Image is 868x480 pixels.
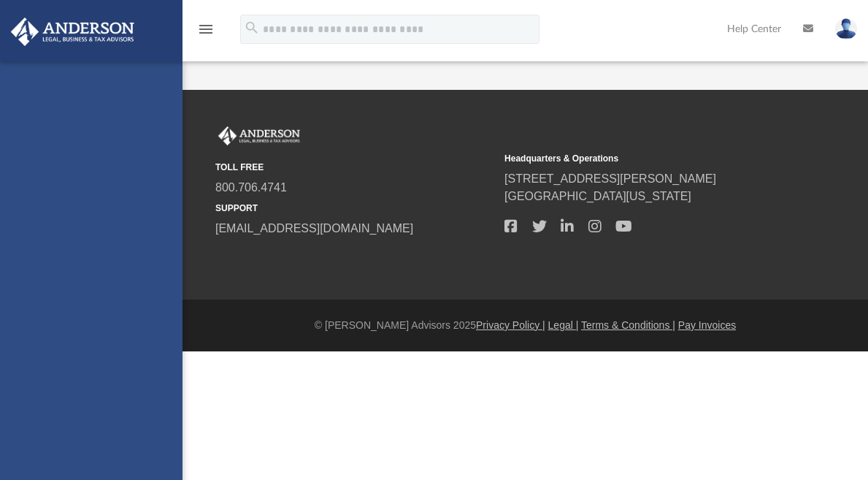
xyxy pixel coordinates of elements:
[678,319,736,331] a: Pay Invoices
[197,20,215,38] i: menu
[7,18,139,46] img: Anderson Advisors Platinum Portal
[548,319,579,331] a: Legal |
[504,172,716,185] a: [STREET_ADDRESS][PERSON_NAME]
[581,319,675,331] a: Terms & Conditions |
[504,190,691,202] a: [GEOGRAPHIC_DATA][US_STATE]
[215,126,303,145] img: Anderson Advisors Platinum Portal
[504,152,783,165] small: Headquarters & Operations
[835,18,857,39] img: User Pic
[476,319,545,331] a: Privacy Policy |
[215,181,287,194] a: 800.706.4741
[244,20,260,36] i: search
[215,222,413,235] a: [EMAIL_ADDRESS][DOMAIN_NAME]
[215,202,494,215] small: SUPPORT
[215,161,494,174] small: TOLL FREE
[183,318,868,333] div: © [PERSON_NAME] Advisors 2025
[197,28,215,38] a: menu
